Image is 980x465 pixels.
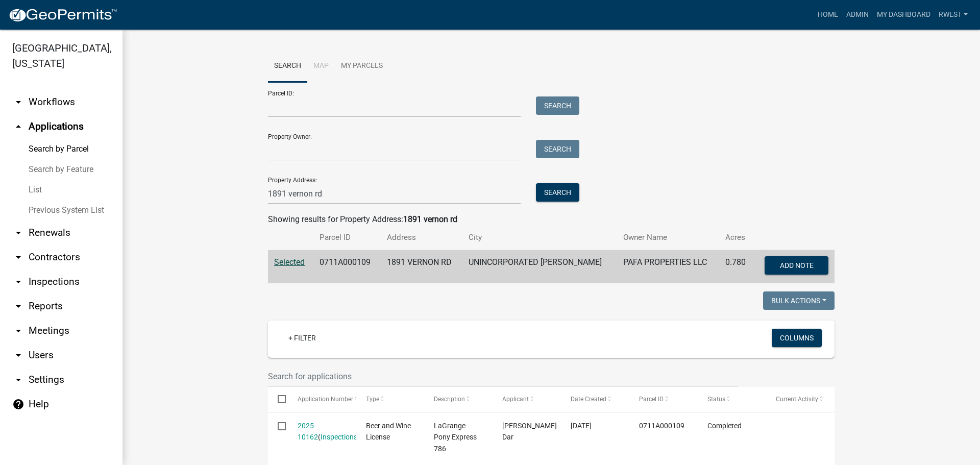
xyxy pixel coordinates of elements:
span: Description [434,396,465,403]
span: Current Activity [776,396,818,403]
button: Search [536,140,579,158]
i: arrow_drop_down [12,227,24,239]
span: Mohammad Yousuf Dar [502,422,557,442]
i: arrow_drop_down [12,276,24,288]
th: Parcel ID [313,226,381,250]
input: Search for applications [268,366,738,387]
i: arrow_drop_up [12,120,24,133]
button: Search [536,183,579,202]
div: Showing results for Property Address: [268,213,835,226]
span: Application Number [298,396,353,403]
i: arrow_drop_down [12,325,24,337]
div: ( ) [298,420,347,444]
datatable-header-cell: Current Activity [766,387,835,411]
th: City [462,226,617,250]
button: Bulk Actions [763,291,835,310]
a: Search [268,50,307,83]
a: Admin [842,5,873,25]
span: Beer and Wine License [366,422,411,442]
a: My Parcels [335,50,389,83]
a: Home [814,5,842,25]
datatable-header-cell: Application Number [287,387,356,411]
datatable-header-cell: Applicant [493,387,561,411]
datatable-header-cell: Description [424,387,493,411]
datatable-header-cell: Status [698,387,766,411]
a: Inspections [321,433,357,441]
datatable-header-cell: Type [356,387,424,411]
button: Search [536,96,579,115]
button: Add Note [765,256,828,275]
i: arrow_drop_down [12,251,24,263]
td: PAFA PROPERTIES LLC [617,250,719,284]
span: 11/15/2024 [571,422,592,430]
i: arrow_drop_down [12,374,24,386]
span: Status [707,396,725,403]
i: arrow_drop_down [12,300,24,312]
span: Date Created [571,396,606,403]
th: Address [381,226,462,250]
span: Parcel ID [639,396,664,403]
th: Owner Name [617,226,719,250]
span: 0711A000109 [639,422,684,430]
a: My Dashboard [873,5,935,25]
span: Applicant [502,396,529,403]
a: rwest [935,5,972,25]
a: Selected [274,257,305,267]
td: 1891 VERNON RD [381,250,462,284]
datatable-header-cell: Parcel ID [629,387,698,411]
span: Type [366,396,379,403]
th: Acres [719,226,754,250]
strong: 1891 vernon rd [403,214,457,224]
td: UNINCORPORATED [PERSON_NAME] [462,250,617,284]
span: LaGrange Pony Express 786 [434,422,477,453]
td: 0.780 [719,250,754,284]
datatable-header-cell: Select [268,387,287,411]
td: 0711A000109 [313,250,381,284]
datatable-header-cell: Date Created [561,387,629,411]
span: Completed [707,422,742,430]
i: arrow_drop_down [12,96,24,108]
a: + Filter [280,329,324,347]
button: Columns [772,329,822,347]
i: arrow_drop_down [12,349,24,361]
a: 2025-10162 [298,422,318,442]
i: help [12,398,24,410]
span: Add Note [779,261,813,270]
